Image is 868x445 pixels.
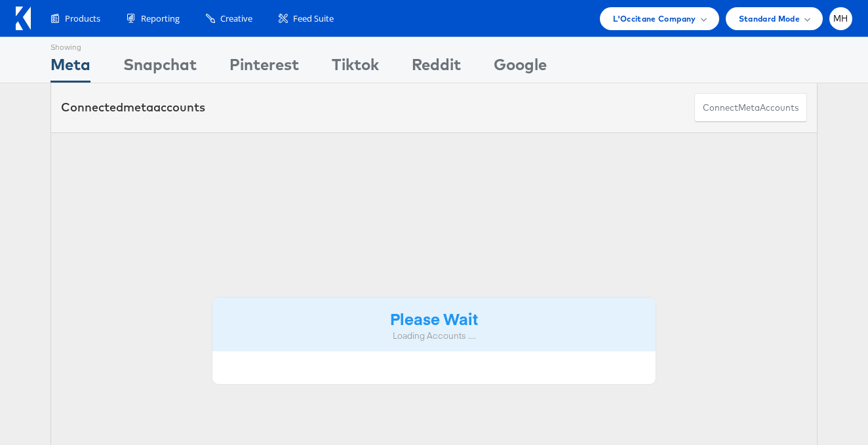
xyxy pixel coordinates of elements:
button: ConnectmetaAccounts [694,93,807,123]
span: meta [123,100,153,115]
div: Loading Accounts .... [222,330,646,342]
div: Reddit [412,53,461,83]
span: Standard Mode [739,12,800,26]
span: L'Occitane Company [613,12,696,26]
span: meta [738,102,760,114]
span: Reporting [141,12,180,25]
div: Connected accounts [61,99,205,116]
div: Pinterest [229,53,299,83]
div: Tiktok [332,53,379,83]
span: MH [833,14,848,23]
span: Creative [220,12,252,25]
span: Feed Suite [293,12,334,25]
div: Meta [50,53,90,83]
span: Products [65,12,100,25]
strong: Please Wait [390,307,478,329]
div: Google [494,53,547,83]
div: Showing [50,37,90,53]
div: Snapchat [123,53,197,83]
